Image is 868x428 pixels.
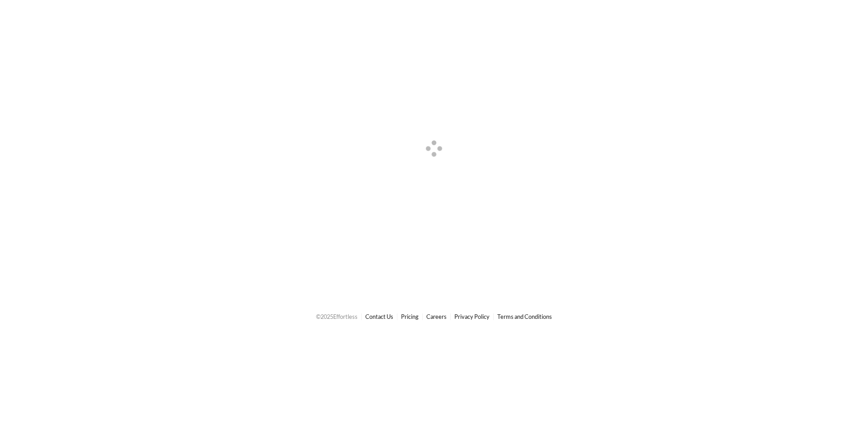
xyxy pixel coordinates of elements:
[454,313,490,320] a: Privacy Policy
[426,313,447,320] a: Careers
[401,313,419,320] a: Pricing
[497,313,552,320] a: Terms and Conditions
[365,313,393,320] a: Contact Us
[316,313,358,320] span: © 2025 Effortless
